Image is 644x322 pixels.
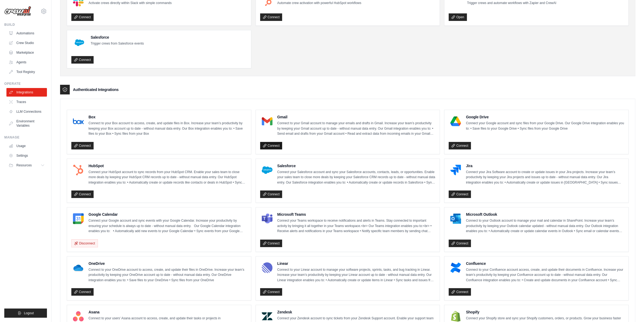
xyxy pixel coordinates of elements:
p: Connect to your Box account to access, create, and update files in Box. Increase your team’s prod... [89,121,247,137]
h4: Gmail [277,114,436,120]
img: Gmail Logo [262,116,273,127]
a: Connect [71,142,94,149]
a: Connect [260,288,282,296]
a: Agents [6,58,47,67]
h4: Zendesk [277,309,436,315]
div: Operate [4,82,47,86]
p: Connect your Teams workspace to receive notifications and alerts in Teams. Stay connected to impo... [277,218,436,234]
a: Connect [71,56,94,64]
p: Connect your Google account and sync files from your Google Drive. Our Google Drive integration e... [466,121,624,131]
img: Google Drive Logo [450,116,461,127]
img: Jira Logo [450,165,461,175]
h4: Salesforce [91,35,144,40]
a: Traces [6,98,47,106]
img: Salesforce Logo [262,165,273,175]
h4: Salesforce [277,163,436,169]
img: Microsoft Outlook Logo [450,213,461,224]
a: Connect [260,191,282,198]
img: Confluence Logo [450,262,461,273]
p: Trigger crews and automate workflows with Zapier and CrewAI [467,1,556,6]
a: Connect [449,240,471,247]
p: Connect to your Confluence account access, create, and update their documents in Confluence. Incr... [466,267,624,283]
h4: Google Drive [466,114,624,120]
a: Integrations [6,88,47,97]
a: LLM Connections [6,107,47,116]
p: Connect to your Outlook account to manage your mail and calendar in SharePoint. Increase your tea... [466,218,624,234]
h4: Google Calendar [89,212,247,217]
a: Connect [449,288,471,296]
img: Logo [4,6,31,16]
a: Connect [260,240,282,247]
p: Connect to your Gmail account to manage your emails and drafts in Gmail. Increase your team’s pro... [277,121,436,137]
h4: OneDrive [89,261,247,266]
h3: Authenticated Integrations [73,87,119,92]
button: Resources [6,161,47,170]
img: Shopify Logo [450,311,461,322]
a: Connect [260,142,282,149]
h4: Microsoft Teams [277,212,436,217]
img: HubSpot Logo [73,165,84,175]
a: Connect [71,13,94,21]
a: Crew Studio [6,39,47,47]
a: Connect [260,13,282,21]
img: OneDrive Logo [73,262,84,273]
button: Logout [4,309,47,318]
a: Open [449,13,467,21]
a: Environment Variables [6,117,47,130]
div: Build [4,23,47,27]
button: Disconnect [71,239,98,247]
p: Trigger crews from Salesforce events [91,41,144,46]
a: Usage [6,142,47,150]
a: Connect [449,191,471,198]
span: Resources [16,163,32,167]
img: Microsoft Teams Logo [262,213,273,224]
img: Google Calendar Logo [73,213,84,224]
a: Connect [71,191,94,198]
h4: Linear [277,261,436,266]
p: Connect your Salesforce account and sync your Salesforce accounts, contacts, leads, or opportunit... [277,170,436,185]
a: Tool Registry [6,68,47,76]
h4: Microsoft Outlook [466,212,624,217]
span: Logout [24,311,34,315]
h4: Confluence [466,261,624,266]
a: Settings [6,151,47,160]
p: Connect to your OneDrive account to access, create, and update their files in OneDrive. Increase ... [89,267,247,283]
h4: Shopify [466,309,624,315]
img: Linear Logo [262,262,273,273]
a: Connect [71,288,94,296]
h4: Asana [89,309,247,315]
h4: Jira [466,163,624,169]
img: Zendesk Logo [262,311,273,322]
p: Connect your Google account and sync events with your Google Calendar. Increase your productivity... [89,218,247,234]
a: Connect [449,142,471,149]
p: Automate crew activation with powerful HubSpot workflows [277,1,361,6]
a: Automations [6,29,47,38]
p: Connect your Jira Software account to create or update issues in your Jira projects. Increase you... [466,170,624,185]
img: Salesforce Logo [73,36,86,49]
p: Activate crews directly within Slack with simple commands [89,1,172,6]
h4: Box [89,114,247,120]
img: Box Logo [73,116,84,127]
p: Connect to your Linear account to manage your software projects, sprints, tasks, and bug tracking... [277,267,436,283]
a: Marketplace [6,48,47,57]
p: Connect your HubSpot account to sync records from your HubSpot CRM. Enable your sales team to clo... [89,170,247,185]
h4: HubSpot [89,163,247,169]
img: Asana Logo [73,311,84,322]
div: Manage [4,135,47,140]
